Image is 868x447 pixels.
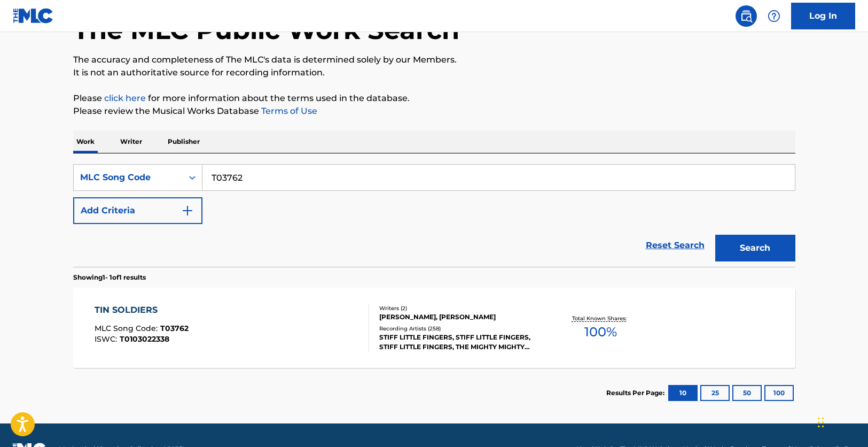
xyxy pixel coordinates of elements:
[584,322,617,342] span: 100 %
[95,304,189,317] div: TIN SOLDIERS
[117,130,145,153] p: Writer
[379,312,541,322] div: [PERSON_NAME], [PERSON_NAME]
[379,325,541,333] div: Recording Artists ( 258 )
[572,314,629,322] p: Total Known Shares:
[73,66,795,79] p: It is not an authoritative source for recording information.
[668,385,698,401] button: 10
[740,10,753,22] img: search
[181,204,194,217] img: 9d2ae6d4665cec9f34b9.svg
[259,106,317,116] a: Terms of Use
[95,334,120,344] span: ISWC :
[732,385,762,401] button: 50
[736,5,757,27] a: Public Search
[640,234,710,257] a: Reset Search
[768,10,780,22] img: help
[120,334,169,344] span: T0103022338
[73,197,202,224] button: Add Criteria
[73,105,795,118] p: Please review the Musical Works Database
[715,235,795,261] button: Search
[764,385,794,401] button: 100
[73,53,795,66] p: The accuracy and completeness of The MLC's data is determined solely by our Members.
[763,5,785,27] div: Help
[818,406,824,438] div: Drag
[606,388,667,398] p: Results Per Page:
[95,323,160,333] span: MLC Song Code :
[73,273,146,282] p: Showing 1 - 1 of 1 results
[73,164,795,267] form: Search Form
[815,396,868,447] iframe: Chat Widget
[73,130,98,153] p: Work
[700,385,730,401] button: 25
[379,333,541,352] div: STIFF LITTLE FINGERS, STIFF LITTLE FINGERS, STIFF LITTLE FINGERS, THE MIGHTY MIGHTY BOSSTONES, TH...
[379,304,541,312] div: Writers ( 2 )
[80,171,176,184] div: MLC Song Code
[13,8,54,24] img: MLC Logo
[165,130,203,153] p: Publisher
[73,92,795,105] p: Please for more information about the terms used in the database.
[73,288,795,368] a: TIN SOLDIERSMLC Song Code:T03762ISWC:T0103022338Writers (2)[PERSON_NAME], [PERSON_NAME]Recording ...
[104,93,146,103] a: click here
[160,323,189,333] span: T03762
[791,3,855,29] a: Log In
